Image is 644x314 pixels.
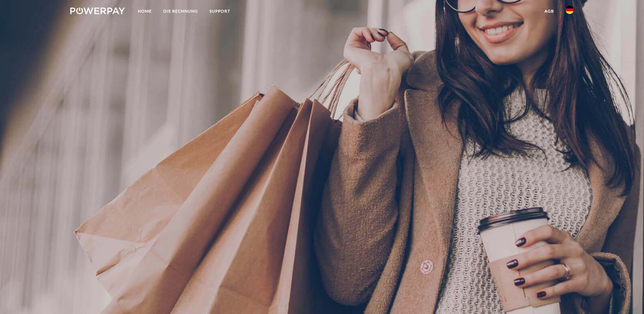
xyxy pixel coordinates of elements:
a: Home [132,5,158,17]
img: de [566,6,574,14]
a: SUPPORT [204,5,236,17]
a: agb [539,5,560,17]
iframe: Schaltfläche zum Öffnen des Messaging-Fensters [617,287,639,309]
img: logo-powerpay-white.svg [70,7,125,14]
a: DIE RECHNUNG [158,5,204,17]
